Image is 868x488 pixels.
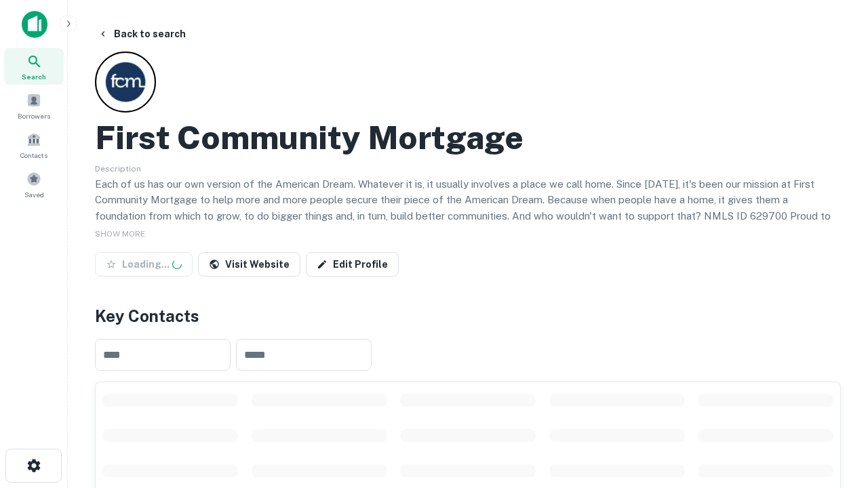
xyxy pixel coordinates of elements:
a: Contacts [4,127,64,163]
a: Saved [4,166,64,203]
span: Borrowers [18,110,50,121]
p: Each of us has our own version of the American Dream. Whatever it is, it usually involves a place... [95,176,841,240]
span: Saved [24,189,44,200]
span: SHOW MORE [95,229,145,239]
span: Contacts [20,150,47,161]
a: Borrowers [4,87,64,124]
button: Back to search [92,22,191,46]
iframe: Chat Widget [800,380,868,445]
h4: Key Contacts [95,304,841,328]
span: Description [95,164,141,174]
a: Edit Profile [306,252,399,277]
img: capitalize-icon.png [22,11,47,38]
span: Search [22,71,46,82]
h2: First Community Mortgage [95,118,524,157]
a: Visit Website [198,252,300,277]
a: Search [4,48,64,85]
